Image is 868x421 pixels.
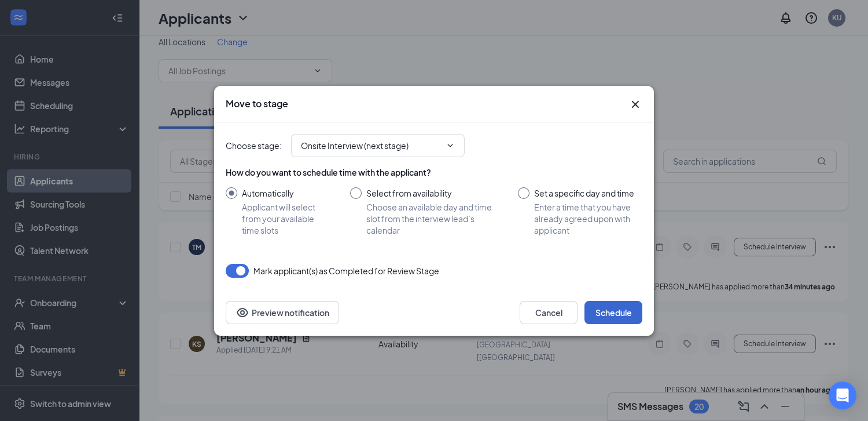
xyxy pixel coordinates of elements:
[520,301,578,324] button: Cancel
[226,139,282,152] span: Choose stage :
[226,166,642,178] div: How do you want to schedule time with the applicant?
[253,264,439,278] span: Mark applicant(s) as Completed for Review Stage
[628,97,642,111] button: Close
[628,97,642,111] svg: Cross
[446,141,455,150] svg: ChevronDown
[584,301,642,324] button: Schedule
[226,301,339,324] button: Preview notificationEye
[236,306,249,320] svg: Eye
[829,382,856,409] div: Open Intercom Messenger
[226,97,288,110] h3: Move to stage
